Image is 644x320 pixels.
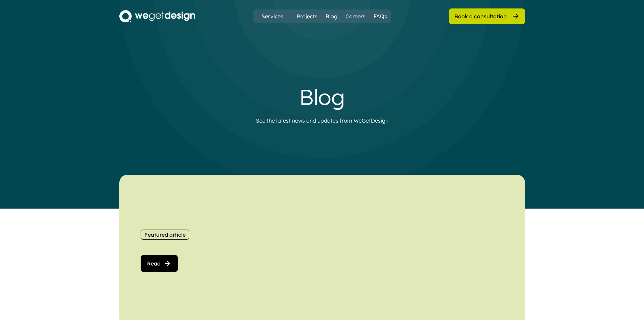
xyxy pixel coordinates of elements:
[454,13,507,20] div: Book a consultation
[345,12,365,20] a: Careers
[141,230,189,240] button: Featured article
[187,84,457,110] div: Blog
[141,255,178,272] button: Read
[374,12,387,20] a: FAQs
[256,116,388,125] div: See the latest news and updates from WeGetDesign
[326,12,337,20] a: Blog
[147,261,161,266] span: Read
[259,14,286,19] div: Services
[297,12,317,20] a: Projects
[313,187,504,314] img: yH5BAEAAAAALAAAAAABAAEAAAIBRAA7
[119,10,195,22] img: 4b569577-11d7-4442-95fc-ebbb524e5eb8.png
